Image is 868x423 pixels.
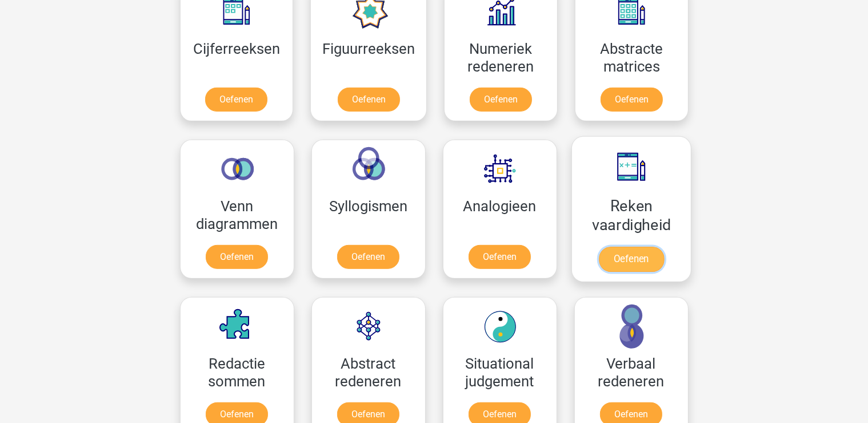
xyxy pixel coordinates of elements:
a: Oefenen [469,245,531,269]
a: Oefenen [205,88,267,112]
a: Oefenen [206,245,268,269]
a: Oefenen [598,247,663,272]
a: Oefenen [601,88,663,112]
a: Oefenen [470,88,532,112]
a: Oefenen [337,245,399,269]
a: Oefenen [338,88,400,112]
